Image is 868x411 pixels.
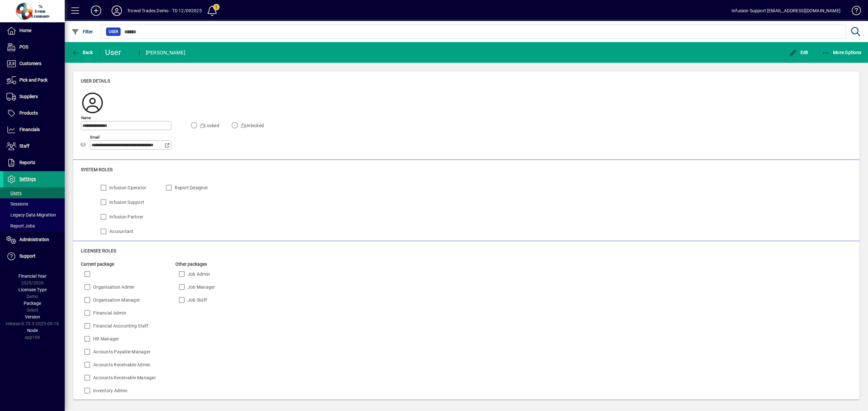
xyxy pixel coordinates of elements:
[19,237,49,242] span: Administration
[3,198,65,209] a: Sessions
[81,78,110,83] span: User details
[19,44,28,50] span: POS
[822,50,862,55] span: More Options
[27,328,38,333] span: Node
[3,155,65,171] a: Reports
[65,47,100,58] app-page-header-button: Back
[19,176,36,182] span: Settings
[19,253,36,259] span: Support
[820,47,863,58] button: More Options
[19,127,40,132] span: Financials
[25,314,40,319] span: Version
[3,23,65,39] a: Home
[3,105,65,121] a: Products
[81,248,116,253] span: Licensee roles
[3,89,65,105] a: Suppliers
[70,26,95,38] button: Filter
[90,135,100,139] mat-label: Email
[6,212,56,217] span: Legacy Data Migration
[81,261,114,267] span: Current package
[19,77,48,83] span: Pick and Pack
[19,143,29,149] span: Staff
[127,6,202,16] div: Trowel Trades Demo - TD 12/092025
[19,160,35,165] span: Reports
[86,5,106,17] button: Add
[109,28,118,35] span: User
[3,232,65,248] a: Administration
[3,39,65,55] a: POS
[3,72,65,88] a: Pick and Pack
[19,61,41,66] span: Customers
[3,248,65,264] a: Support
[24,301,41,306] span: Package
[3,122,65,138] a: Financials
[787,47,810,58] button: Edit
[81,115,91,120] mat-label: Name
[847,1,860,22] a: Knowledge Base
[81,167,113,172] span: System roles
[175,261,207,267] span: Other packages
[19,110,38,116] span: Products
[3,209,65,220] a: Legacy Data Migration
[3,56,65,72] a: Customers
[146,48,185,58] div: [PERSON_NAME]
[106,5,127,17] button: Profile
[71,29,93,34] span: Filter
[105,47,133,58] div: User
[6,190,22,195] span: Users
[6,223,35,228] span: Report Jobs
[18,287,47,292] span: Licensee Type
[19,94,38,99] span: Suppliers
[6,201,28,206] span: Sessions
[789,50,808,55] span: Edit
[3,138,65,154] a: Staff
[18,273,47,279] span: Financial Year
[732,6,841,16] div: Infusion Support [EMAIL_ADDRESS][DOMAIN_NAME]
[3,220,65,231] a: Report Jobs
[70,47,95,58] button: Back
[3,187,65,198] a: Users
[71,50,93,55] span: Back
[19,28,31,33] span: Home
